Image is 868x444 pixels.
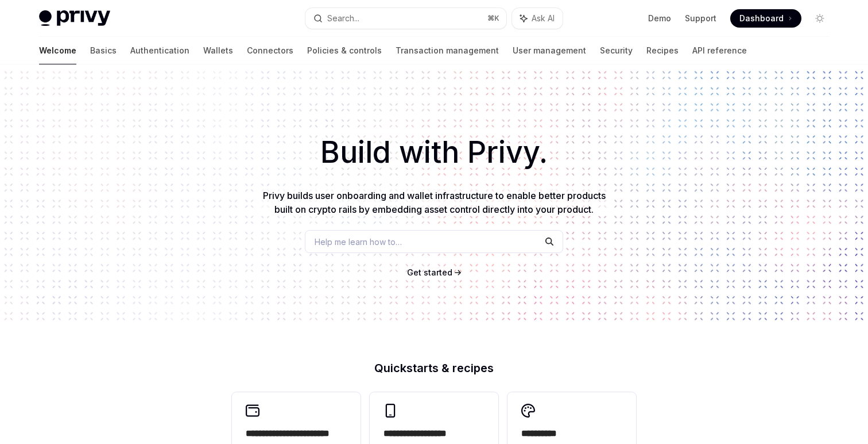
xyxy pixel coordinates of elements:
h1: Build with Privy. [18,130,850,175]
span: Privy builds user onboarding and wallet infrastructure to enable better products built on crypto ... [263,190,606,215]
a: API reference [692,37,747,64]
h2: Quickstarts & recipes [232,362,636,374]
a: Dashboard [730,9,801,28]
a: Security [600,37,633,64]
a: Policies & controls [307,37,382,64]
img: light logo [39,10,110,26]
a: Wallets [203,37,233,64]
span: Get started [407,267,452,277]
span: Dashboard [739,13,784,24]
button: Ask AI [512,8,563,29]
span: Ask AI [532,13,555,24]
a: Recipes [646,37,679,64]
a: Connectors [247,37,293,64]
button: Toggle dark mode [811,9,829,28]
button: Search...⌘K [305,8,506,29]
a: Support [685,13,716,24]
span: ⌘ K [487,14,499,23]
a: Transaction management [396,37,499,64]
a: Basics [90,37,117,64]
a: Get started [407,267,452,278]
a: User management [513,37,586,64]
div: Search... [327,12,359,25]
a: Demo [648,13,671,24]
span: Help me learn how to… [315,236,402,248]
a: Authentication [130,37,189,64]
a: Welcome [39,37,76,64]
